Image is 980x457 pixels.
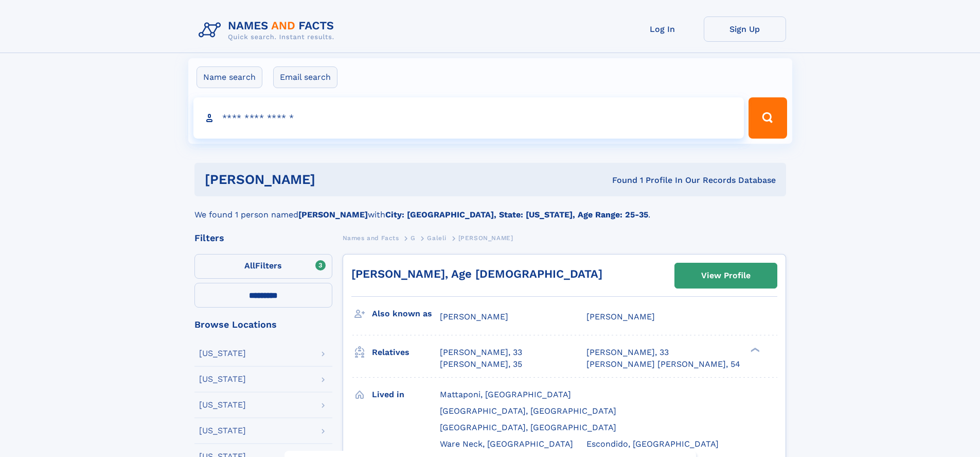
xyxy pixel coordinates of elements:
div: [US_STATE] [199,427,246,435]
span: [PERSON_NAME] [440,312,508,321]
h3: Also known as [372,305,440,323]
a: View Profile [675,263,777,288]
h3: Relatives [372,344,440,361]
b: City: [GEOGRAPHIC_DATA], State: [US_STATE], Age Range: 25-35 [385,210,648,219]
a: [PERSON_NAME], 33 [440,347,522,358]
label: Name search [197,66,262,88]
span: G [411,234,416,242]
input: search input [193,97,744,139]
div: [US_STATE] [199,375,246,383]
span: Mattaponi, [GEOGRAPHIC_DATA] [440,390,571,399]
span: [GEOGRAPHIC_DATA], [GEOGRAPHIC_DATA] [440,422,616,432]
b: [PERSON_NAME] [298,210,368,219]
a: [PERSON_NAME], 33 [586,347,669,358]
a: Log In [621,16,704,42]
a: Galeli [427,231,447,244]
span: [PERSON_NAME] [458,234,513,242]
a: G [411,231,416,244]
h3: Lived in [372,386,440,403]
span: Escondido, [GEOGRAPHIC_DATA] [586,439,719,449]
label: Filters [194,254,332,279]
a: [PERSON_NAME] [PERSON_NAME], 54 [586,359,740,370]
span: Ware Neck, [GEOGRAPHIC_DATA] [440,439,573,449]
div: ❯ [748,347,760,353]
button: Search Button [749,97,787,139]
div: [US_STATE] [199,349,246,358]
div: View Profile [701,264,751,287]
a: [PERSON_NAME], Age [DEMOGRAPHIC_DATA] [351,267,602,280]
div: Browse Locations [194,320,332,329]
div: Filters [194,233,332,243]
a: [PERSON_NAME], 35 [440,359,522,370]
span: [PERSON_NAME] [586,312,655,321]
div: We found 1 person named with . [194,196,786,221]
div: [US_STATE] [199,401,246,409]
h1: [PERSON_NAME] [205,173,464,186]
span: All [244,261,255,270]
img: Logo Names and Facts [194,16,343,44]
label: Email search [273,66,337,88]
a: Names and Facts [343,231,399,244]
span: [GEOGRAPHIC_DATA], [GEOGRAPHIC_DATA] [440,406,616,416]
div: Found 1 Profile In Our Records Database [464,175,776,186]
a: Sign Up [704,16,786,42]
span: Galeli [427,234,447,242]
